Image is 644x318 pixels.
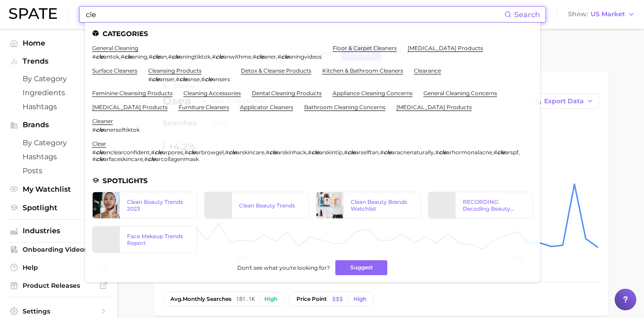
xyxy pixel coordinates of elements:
span: # [149,53,152,60]
a: cleaning accessories [183,90,241,97]
em: cle [155,149,162,156]
span: arskincare [236,149,264,156]
em: cle [96,149,103,156]
span: Onboarding Videos [23,245,95,253]
span: arselftan [355,149,379,156]
em: cle [439,149,447,156]
a: My Watchlist [7,182,110,196]
span: aningtiktok [179,53,211,60]
span: # [253,53,256,60]
span: # [168,53,172,60]
a: Face Makeup Trends Report [92,226,197,253]
em: cle [96,126,103,133]
span: Brands [23,121,95,129]
a: Home [7,36,110,50]
span: anersoftiktok [103,126,140,133]
div: High [353,296,367,302]
a: dental cleaning products [252,90,322,97]
a: by Category [7,136,110,150]
div: Face Makeup Trends Report [127,233,189,246]
span: # [176,76,179,83]
a: Spotlight [7,201,110,215]
em: cle [96,53,103,60]
a: bathroom cleaning concerns [304,104,385,111]
span: antok [103,53,119,60]
input: Search here for a brand, industry, or ingredient [85,7,504,22]
span: arfaceskincare [103,156,143,162]
span: aningvideos [289,53,322,60]
div: , , , , , , [92,53,322,60]
em: cle [179,76,187,83]
em: cle [216,53,223,60]
span: Settings [23,307,95,315]
span: arcollagenmask [155,156,199,162]
span: aner [264,53,276,60]
span: # [225,149,229,156]
em: cle [96,156,103,162]
span: Show [568,12,588,17]
em: cle [229,149,236,156]
a: by Category [7,72,110,86]
span: # [212,53,216,60]
a: detox & cleanse products [241,67,311,74]
span: anclearconfident [103,149,150,156]
a: [MEDICAL_DATA] products [408,45,483,51]
div: RECORDING: Decoding Beauty Trends & Platform Dynamics on Google, TikTok & Instagram [463,198,525,212]
span: # [151,149,155,156]
span: aracnenaturally [391,149,434,156]
em: cle [124,53,132,60]
span: arskintip [319,149,343,156]
a: furniture cleaners [179,104,229,111]
span: # [121,53,124,60]
em: cle [497,149,505,156]
span: Help [23,263,95,272]
a: Onboarding Videos [7,243,110,256]
span: # [92,149,96,156]
em: cle [256,53,264,60]
em: cle [269,149,277,156]
div: , , , , , , , , , , , [92,149,522,162]
li: Spotlights [92,177,533,184]
img: SPATE [9,8,57,19]
a: cleaner [92,118,113,124]
em: cle [188,149,196,156]
abbr: average [170,295,183,302]
span: aning [132,53,147,60]
span: price point [296,296,327,302]
button: Industries [7,224,110,238]
em: cle [348,149,355,156]
div: Clean Beauty Trends [239,202,301,209]
span: anwithme [223,53,251,60]
div: , , [148,76,230,83]
span: # [201,76,205,83]
em: cle [311,149,319,156]
span: My Watchlist [23,185,95,194]
span: Search [514,10,540,19]
span: # [308,149,311,156]
span: # [277,53,281,60]
button: Suggest [335,260,387,275]
span: Export Data [544,97,584,105]
span: # [148,76,152,83]
a: appliance cleaning concerns [333,90,413,97]
span: # [494,149,497,156]
a: kitchen & bathroom cleaners [322,67,403,74]
span: Spotlight [23,203,95,212]
span: Don't see what you're looking for? [237,264,330,271]
span: Home [23,39,95,47]
span: anser [160,76,174,83]
span: by Category [23,138,95,147]
span: # [435,149,439,156]
a: Clean Beauty Trends 2023 [92,192,197,219]
span: Posts [23,166,95,175]
button: ShowUS Market [566,9,637,20]
span: Trends [23,57,95,65]
span: arpores [162,149,183,156]
a: Settings [7,304,110,318]
span: arhormonalacne [447,149,492,156]
a: [MEDICAL_DATA] products [92,104,168,111]
a: floor & carpet cleaners [333,45,397,51]
a: Clean Beauty Trends [204,192,309,219]
a: surface cleaners [92,67,137,74]
em: cle [152,53,160,60]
